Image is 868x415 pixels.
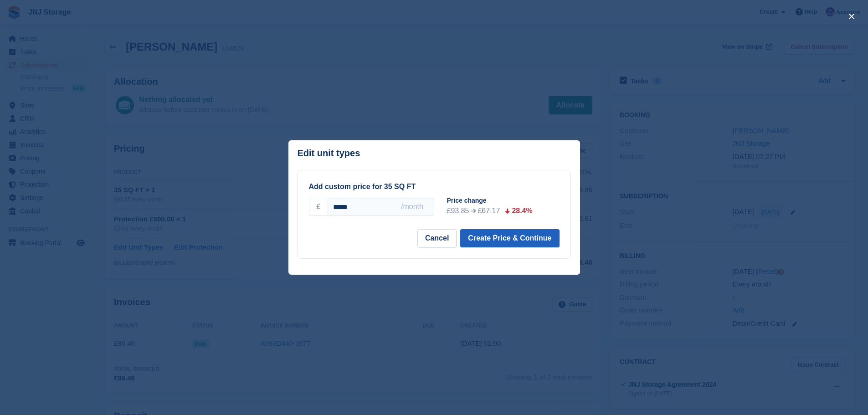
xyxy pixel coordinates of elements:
[478,205,500,216] div: £67.17
[447,196,567,205] div: Price change
[460,229,559,247] button: Create Price & Continue
[298,148,360,159] p: Edit unit types
[417,229,457,247] button: Cancel
[844,9,859,24] button: close
[512,205,532,216] div: 28.4%
[309,181,560,192] div: Add custom price for 35 SQ FT
[447,205,469,216] div: £93.85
